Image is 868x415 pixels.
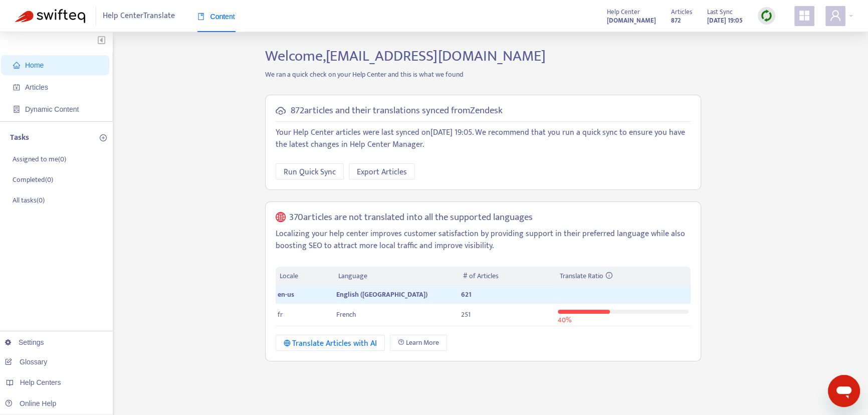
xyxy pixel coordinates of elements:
[258,69,709,80] p: We ran a quick check on your Help Center and this is what we found
[197,13,235,21] span: Content
[336,309,356,320] span: French
[5,358,47,366] a: Glossary
[558,314,571,326] span: 40 %
[284,337,377,350] div: Translate Articles with AI
[671,15,681,26] strong: 872
[459,267,556,286] th: # of Articles
[15,9,85,23] img: Swifteq
[461,289,472,300] span: 621
[349,163,415,179] button: Export Articles
[100,134,107,141] span: plus-circle
[707,7,733,18] span: Last Sync
[265,44,546,69] span: Welcome, [EMAIL_ADDRESS][DOMAIN_NAME]
[284,166,336,178] span: Run Quick Sync
[276,106,286,116] span: cloud-sync
[828,375,860,407] iframe: Button to launch messaging window
[461,309,471,320] span: 251
[13,195,45,205] p: All tasks ( 0 )
[276,127,691,151] p: Your Help Center articles were last synced on [DATE] 19:05 . We recommend that you run a quick sy...
[276,163,344,179] button: Run Quick Sync
[278,289,294,300] span: en-us
[13,84,20,91] span: account-book
[336,289,427,300] span: English ([GEOGRAPHIC_DATA])
[798,10,810,22] span: appstore
[5,338,44,346] a: Settings
[13,106,20,113] span: container
[103,7,175,26] span: Help Center Translate
[607,15,656,26] a: [DOMAIN_NAME]
[25,83,48,91] span: Articles
[276,212,286,224] span: global
[10,132,29,144] p: Tasks
[276,335,385,351] button: Translate Articles with AI
[276,267,335,286] th: Locale
[25,105,79,113] span: Dynamic Content
[607,7,640,18] span: Help Center
[291,105,503,117] h5: 872 articles and their translations synced from Zendesk
[760,10,773,22] img: sync.dc5367851b00ba804db3.png
[13,62,20,69] span: home
[707,15,743,26] strong: [DATE] 19:05
[406,337,439,348] span: Learn More
[5,399,56,407] a: Online Help
[278,309,283,320] span: fr
[390,335,447,351] a: Learn More
[13,154,66,164] p: Assigned to me ( 0 )
[357,166,407,178] span: Export Articles
[197,13,204,20] span: book
[25,61,44,69] span: Home
[607,15,656,26] strong: [DOMAIN_NAME]
[334,267,459,286] th: Language
[289,212,533,224] h5: 370 articles are not translated into all the supported languages
[13,174,53,185] p: Completed ( 0 )
[560,271,686,282] div: Translate Ratio
[671,7,692,18] span: Articles
[276,228,691,252] p: Localizing your help center improves customer satisfaction by providing support in their preferre...
[20,378,61,386] span: Help Centers
[829,10,841,22] span: user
